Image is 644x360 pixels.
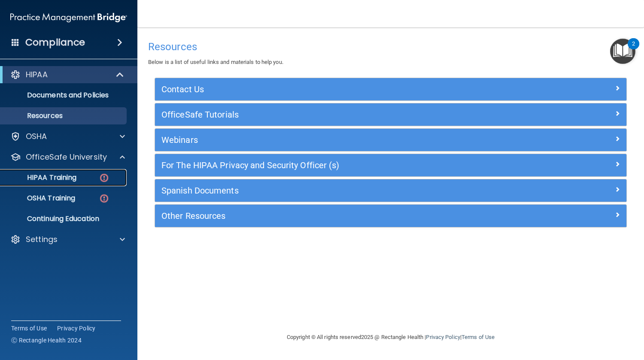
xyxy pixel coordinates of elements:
h5: OfficeSafe Tutorials [161,110,502,119]
p: OSHA Training [6,194,75,203]
a: Webinars [161,133,620,147]
a: OSHA [10,131,125,142]
p: Resources [6,112,123,120]
img: PMB logo [10,9,127,26]
h5: Spanish Documents [161,186,502,195]
div: Copyright © All rights reserved 2025 @ Rectangle Health | | [234,324,547,351]
a: Privacy Policy [57,324,96,333]
p: Settings [26,234,58,245]
a: OfficeSafe University [10,152,125,162]
a: OfficeSafe Tutorials [161,108,620,121]
a: Other Resources [161,209,620,223]
a: HIPAA [10,70,125,80]
h5: Webinars [161,135,502,145]
a: Contact Us [161,82,620,96]
p: Continuing Education [6,215,123,223]
h4: Compliance [25,36,85,48]
span: Ⓒ Rectangle Health 2024 [11,336,82,345]
p: OSHA [26,131,47,142]
a: Privacy Policy [426,334,460,340]
p: Documents and Policies [6,91,123,100]
a: Terms of Use [11,324,47,333]
h5: For The HIPAA Privacy and Security Officer (s) [161,160,502,170]
a: Spanish Documents [161,184,620,197]
h5: Other Resources [161,211,502,221]
button: Open Resource Center, 2 new notifications [610,39,635,64]
span: Below is a list of useful links and materials to help you. [148,59,283,65]
h4: Resources [148,41,633,52]
h5: Contact Us [161,85,502,94]
a: For The HIPAA Privacy and Security Officer (s) [161,158,620,172]
div: 2 [632,44,635,55]
p: OfficeSafe University [26,152,107,162]
p: HIPAA Training [6,173,76,182]
img: danger-circle.6113f641.png [99,193,109,204]
a: Settings [10,234,125,245]
a: Terms of Use [462,334,495,340]
img: danger-circle.6113f641.png [99,172,109,183]
p: HIPAA [26,70,48,80]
